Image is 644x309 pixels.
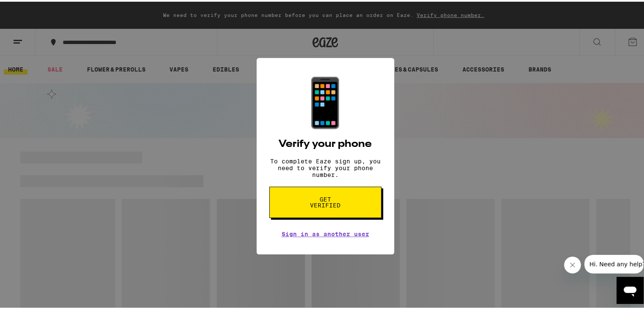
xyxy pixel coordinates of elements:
[282,229,369,236] a: Sign in as another user
[269,156,381,177] p: To complete Eaze sign up, you need to verify your phone number.
[296,73,355,129] div: 📱
[564,255,581,272] iframe: Close message
[5,6,61,13] span: Hi. Need any help?
[279,138,372,148] h2: Verify your phone
[584,253,644,272] iframe: Message from company
[269,185,381,216] button: Get verified
[304,195,347,207] span: Get verified
[616,275,644,302] iframe: Button to launch messaging window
